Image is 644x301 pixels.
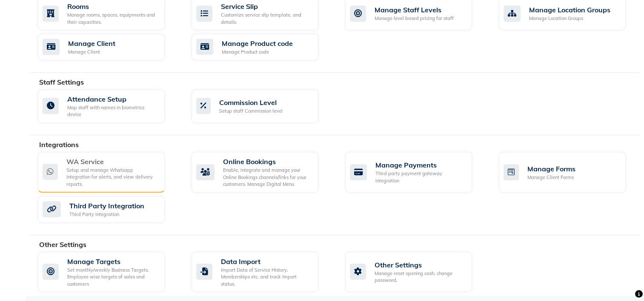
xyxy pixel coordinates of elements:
div: Setup and manage Whatsapp Integration for alerts, and view delivery reports. [66,167,158,188]
div: Third Party Integration [69,201,144,211]
a: WA ServiceSetup and manage Whatsapp Integration for alerts, and view delivery reports. [38,152,179,193]
div: Customize service slip template, and details. [221,11,312,26]
div: Online Bookings [223,156,312,167]
div: Manage Product code [222,48,293,56]
div: Manage reset opening cash, change password. [375,270,465,284]
a: Manage TargetsSet monthly/weekly Business Targets, Employee wise targets of sales and customers [38,252,179,292]
div: Set monthly/weekly Business Targets, Employee wise targets of sales and customers [67,267,158,288]
div: Manage Staff Levels [375,5,454,15]
div: Manage Forms [527,164,575,174]
div: Service Slip [221,1,312,11]
div: Manage Location Groups [529,15,610,22]
div: Manage Payments [375,160,465,170]
div: Third party payment gateway integration [375,170,465,184]
a: Manage ClientManage Client [38,34,179,60]
a: Manage FormsManage Client Forms [499,152,640,193]
div: Other Settings [375,260,465,270]
a: Manage PaymentsThird party payment gateway integration [345,152,486,193]
div: Manage Client [68,48,115,56]
div: Setup staff Commission level [219,108,283,115]
a: Online BookingsEnable, integrate and manage your Online Bookings channels/links for your customer... [192,152,332,193]
div: Enable, integrate and manage your Online Bookings channels/links for your customers. Manage Digit... [223,167,312,188]
a: Attendance SetupMap staff with names in biometrics device [38,89,179,123]
div: Manage level based pricing for staff [375,15,454,22]
a: Commission LevelSetup staff Commission level [192,89,332,123]
div: Map staff with names in biometrics device [67,104,158,118]
div: Manage Client Forms [527,174,575,181]
div: Rooms [67,1,158,11]
div: Manage rooms, spaces, equipments and their capacities. [67,11,158,26]
div: WA Service [66,156,158,167]
a: Data ImportImport Data of Service History, Memberships etc. and track import status. [192,252,332,292]
div: Manage Targets [67,256,158,267]
div: Third Party Integration [69,211,144,218]
div: Import Data of Service History, Memberships etc. and track import status. [221,267,312,288]
div: Commission Level [219,97,283,108]
div: Manage Product code [222,38,293,48]
a: Manage Product codeManage Product code [192,34,332,60]
div: Data Import [221,256,312,267]
div: Manage Location Groups [529,5,610,15]
a: Other SettingsManage reset opening cash, change password. [345,252,486,292]
div: Attendance Setup [67,94,158,104]
a: Third Party IntegrationThird Party Integration [38,196,179,223]
div: Manage Client [68,38,115,48]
